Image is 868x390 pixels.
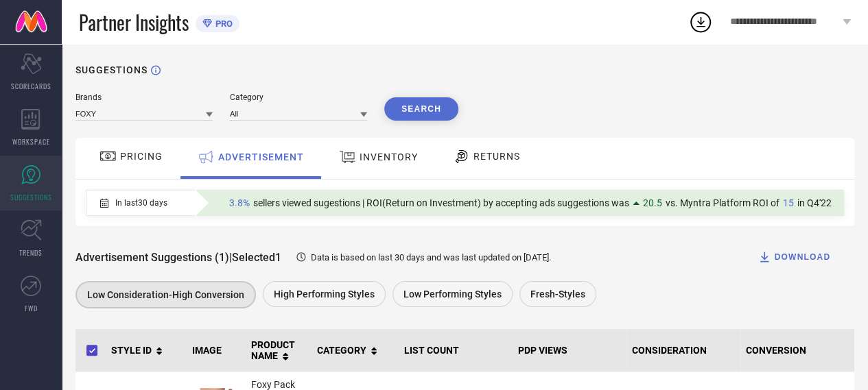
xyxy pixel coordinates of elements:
span: 3.8% [229,197,250,208]
span: WORKSPACE [12,136,50,147]
th: LIST COUNT [399,329,513,372]
div: Brands [75,93,213,102]
th: IMAGE [187,329,246,372]
span: High Performing Styles [274,289,375,300]
span: Data is based on last 30 days and was last updated on [DATE] . [311,252,551,263]
span: in Q4'22 [797,197,832,208]
span: INVENTORY [360,151,418,162]
button: Search [384,97,458,121]
th: PDP VIEWS [513,329,626,372]
span: | [229,251,232,264]
span: Advertisement Suggestions (1) [75,251,229,264]
span: Low Performing Styles [403,289,502,300]
th: CONVERSION [740,329,854,372]
span: Selected 1 [232,251,281,264]
th: CONSIDERATION [626,329,740,372]
div: Open download list [688,10,713,34]
th: STYLE ID [106,329,187,372]
th: CATEGORY [312,329,399,372]
span: Partner Insights [79,8,189,36]
span: PRICING [120,151,163,162]
span: 15 [783,197,794,208]
span: 20.5 [643,197,662,208]
span: RETURNS [473,151,520,162]
div: DOWNLOAD [758,250,830,264]
span: Low Consideration-High Conversion [87,289,244,300]
span: sellers viewed sugestions | ROI(Return on Investment) by accepting ads suggestions was [253,197,629,208]
span: Fresh-Styles [530,289,585,300]
span: In last 30 days [115,198,167,208]
div: Percentage of sellers who have viewed suggestions for the current Insight Type [222,194,838,212]
span: SUGGESTIONS [10,192,52,202]
th: PRODUCT NAME [246,329,312,372]
span: FWD [25,303,38,313]
h1: SUGGESTIONS [75,64,148,75]
div: Category [230,93,367,102]
button: DOWNLOAD [740,243,847,271]
span: SCORECARDS [11,81,51,91]
span: TRENDS [19,247,43,258]
span: vs. Myntra Platform ROI of [666,197,779,208]
span: PRO [212,19,233,29]
span: ADVERTISEMENT [218,151,304,162]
